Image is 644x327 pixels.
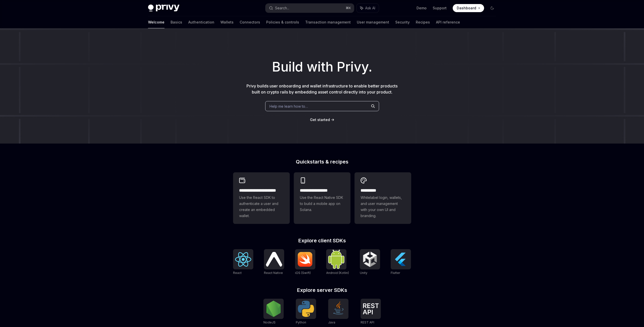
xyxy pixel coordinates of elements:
span: React Native [264,271,283,275]
span: Help me learn how to… [269,104,308,109]
h2: Explore client SDKs [233,238,411,243]
span: React [233,271,242,275]
a: PythonPython [296,299,316,325]
a: Security [395,16,410,28]
button: Search...⌘K [265,4,354,13]
a: React NativeReact Native [264,249,284,275]
a: UnityUnity [360,249,380,275]
span: REST API [361,320,374,324]
a: Basics [171,16,182,28]
a: Transaction management [305,16,351,28]
span: Ask AI [365,6,375,11]
img: React [235,252,251,267]
span: Use the React SDK to authenticate a user and create an embedded wallet. [239,195,284,219]
a: iOS (Swift)iOS (Swift) [295,249,315,275]
span: Use the React Native SDK to build a mobile app on Solana. [300,195,344,213]
a: API reference [436,16,460,28]
span: Unity [360,271,367,275]
h2: Quickstarts & recipes [233,159,411,164]
img: REST API [363,303,379,314]
a: Dashboard [453,4,484,12]
a: Welcome [148,16,164,28]
span: Python [296,320,306,324]
img: dark logo [148,5,179,12]
a: **** **** **** ***Use the React Native SDK to build a mobile app on Solana. [294,172,350,224]
a: Demo [417,6,427,11]
span: NodeJS [263,320,276,324]
a: Policies & controls [266,16,299,28]
a: Connectors [240,16,260,28]
a: Authentication [188,16,214,28]
img: Java [330,301,346,317]
span: iOS (Swift) [295,271,311,275]
span: Java [328,320,335,324]
h1: Build with Privy. [8,57,636,77]
img: Python [298,301,314,317]
a: JavaJava [328,299,348,325]
img: NodeJS [265,301,282,317]
img: Flutter [393,251,409,267]
span: Dashboard [457,6,476,11]
span: Android (Kotlin) [326,271,349,275]
span: Privy builds user onboarding and wallet infrastructure to enable better products built on crypto ... [246,83,398,95]
a: ReactReact [233,249,253,275]
h2: Explore server SDKs [233,288,411,293]
a: REST APIREST API [361,299,381,325]
span: Whitelabel login, wallets, and user management with your own UI and branding. [361,195,405,219]
img: Android (Kotlin) [328,250,344,269]
img: iOS (Swift) [297,252,313,267]
a: Wallets [220,16,234,28]
span: Get started [310,118,330,122]
img: Unity [362,251,378,267]
div: Search... [275,5,289,11]
span: ⌘ K [346,6,351,10]
a: Get started [310,117,330,122]
a: FlutterFlutter [391,249,411,275]
img: React Native [266,252,282,266]
a: Recipes [416,16,430,28]
a: Support [433,6,447,11]
span: Flutter [391,271,400,275]
a: Android (Kotlin)Android (Kotlin) [326,249,349,275]
button: Ask AI [357,4,379,13]
a: **** *****Whitelabel login, wallets, and user management with your own UI and branding. [355,172,411,224]
button: Toggle dark mode [488,4,496,12]
a: User management [357,16,389,28]
a: NodeJSNodeJS [263,299,284,325]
